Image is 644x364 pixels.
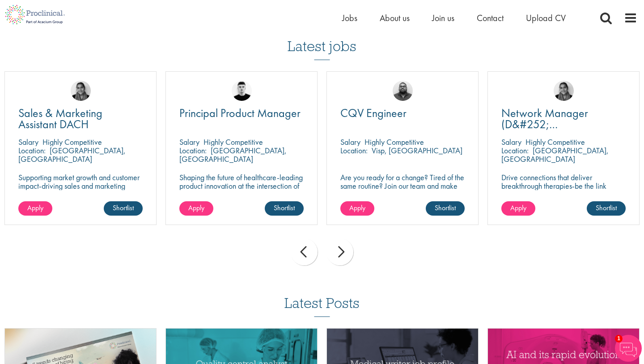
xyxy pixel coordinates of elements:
[364,137,424,147] p: Highly Competitive
[18,145,126,164] p: [GEOGRAPHIC_DATA], [GEOGRAPHIC_DATA]
[179,145,207,156] span: Location:
[18,137,38,147] span: Salary
[349,203,365,212] span: Apply
[18,108,143,130] a: Sales & Marketing Assistant DACH
[501,145,529,156] span: Location:
[526,12,566,24] a: Upload CV
[525,137,585,147] p: Highly Competitive
[477,12,504,24] a: Contact
[340,173,465,199] p: Are you ready for a change? Tired of the same routine? Join our team and make your mark in the in...
[104,201,143,216] a: Shortlist
[554,81,574,101] img: Anjali Parbhu
[288,16,356,60] h3: Latest jobs
[291,238,318,265] div: prev
[393,81,413,101] img: Ashley Bennett
[284,295,360,317] h3: Latest Posts
[501,201,535,216] a: Apply
[265,201,304,216] a: Shortlist
[340,137,360,147] span: Salary
[501,137,521,147] span: Salary
[18,105,102,132] span: Sales & Marketing Assistant DACH
[18,173,143,207] p: Supporting market growth and customer impact-driving sales and marketing excellence across DACH i...
[426,201,465,216] a: Shortlist
[501,108,626,130] a: Network Manager (D&#252;[GEOGRAPHIC_DATA])
[42,137,102,147] p: Highly Competitive
[326,238,353,265] div: next
[340,145,368,156] span: Location:
[340,105,407,121] span: CQV Engineer
[501,145,609,164] p: [GEOGRAPHIC_DATA], [GEOGRAPHIC_DATA]
[340,108,465,119] a: CQV Engineer
[203,137,263,147] p: Highly Competitive
[179,173,304,199] p: Shaping the future of healthcare-leading product innovation at the intersection of technology and...
[510,203,526,212] span: Apply
[179,145,287,164] p: [GEOGRAPHIC_DATA], [GEOGRAPHIC_DATA]
[432,12,454,24] a: Join us
[501,105,613,143] span: Network Manager (D&#252;[GEOGRAPHIC_DATA])
[587,201,626,216] a: Shortlist
[232,81,252,101] img: Patrick Melody
[188,203,204,212] span: Apply
[179,105,301,121] span: Principal Product Manager
[179,201,213,216] a: Apply
[18,201,52,216] a: Apply
[615,335,642,362] img: Chatbot
[71,81,91,101] img: Anjali Parbhu
[501,173,626,207] p: Drive connections that deliver breakthrough therapies-be the link between innovation and impact i...
[372,145,462,156] p: Visp, [GEOGRAPHIC_DATA]
[380,12,410,24] a: About us
[615,335,623,342] span: 1
[179,108,304,119] a: Principal Product Manager
[18,145,46,156] span: Location:
[342,12,357,24] a: Jobs
[179,137,199,147] span: Salary
[27,203,43,212] span: Apply
[340,201,374,216] a: Apply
